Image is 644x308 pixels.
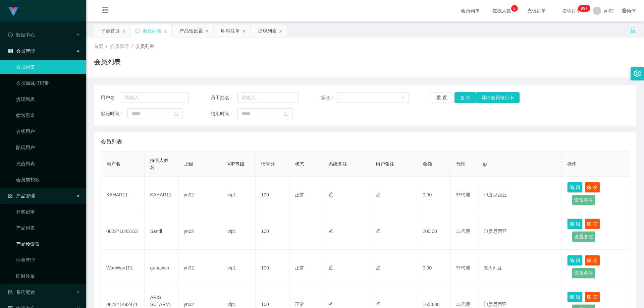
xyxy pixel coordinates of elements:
i: 图标: edit [376,229,380,233]
button: 编 辑 [567,219,583,229]
i: 图标: close [163,29,167,33]
span: 系统备注 [328,161,347,167]
td: Sandi [145,213,178,250]
i: 图标: close [122,29,126,33]
span: 正常 [295,192,304,197]
i: 图标: edit [376,302,380,306]
span: 状态 [295,161,304,167]
sup: 8 [511,5,518,12]
a: 开奖记录 [16,205,80,219]
button: 账 变 [585,292,600,302]
div: 会员列表 [143,24,161,37]
span: 操作 [567,161,577,167]
a: 注单管理 [16,253,80,267]
i: 图标: close [205,29,209,33]
td: 印度尼西亚 [478,213,562,250]
span: 正常 [295,265,304,270]
td: 0.00 [417,250,451,286]
span: ip [483,161,487,167]
span: 用户名 [106,161,120,167]
i: 图标: table [8,49,13,53]
a: 会员加扣款 [16,173,80,186]
a: 即时注单 [16,269,80,283]
i: 图标: edit [376,192,380,197]
span: / [106,44,107,49]
div: 提现列表 [258,24,277,37]
td: yn02 [178,250,222,286]
button: 查 询 [454,92,476,103]
i: 图标: calendar [174,111,178,116]
span: 非代理 [456,265,470,270]
i: 图标: down [401,96,405,100]
h1: 会员列表 [94,57,121,67]
button: 编 辑 [567,182,583,193]
div: 平台首页 [101,24,120,37]
td: yn02 [178,177,222,213]
input: 请输入 [237,92,299,103]
span: 在线人数 [489,8,515,13]
img: logo.9652507e.png [8,7,19,16]
button: 编 辑 [567,292,583,302]
td: vip1 [222,213,256,250]
i: 图标: edit [328,192,333,197]
a: 在线用户 [16,125,80,138]
td: 200.00 [417,213,451,250]
td: 100 [256,177,289,213]
i: 图标: menu-fold [94,0,117,22]
span: 状态： [321,94,337,101]
span: 员工姓名： [211,94,237,101]
i: 图标: edit [328,265,333,270]
td: yn02 [178,213,222,250]
a: 产品预设置 [16,237,80,251]
a: 陪玩用户 [16,141,80,154]
span: 用户名： [101,94,121,101]
a: 赠送彩金 [16,109,80,122]
span: 非代理 [456,192,470,197]
span: / [131,44,133,49]
span: 代理 [456,161,466,167]
span: 持卡人姓名 [150,158,169,170]
td: KAHAR11 [145,177,178,213]
button: 设置备注 [572,268,595,279]
i: 图标: setting [634,70,641,77]
td: WanWan101 [101,250,145,286]
a: 会员加减打码量 [16,76,80,90]
span: 非代理 [456,302,470,307]
button: 导出会员银行卡 [476,92,520,103]
i: 图标: close [242,29,246,33]
span: VIP等级 [227,161,245,167]
td: 100 [256,213,289,250]
button: 账 变 [585,255,600,266]
i: 图标: sync [135,28,140,33]
button: 账 变 [585,219,600,229]
span: 正常 [295,302,304,307]
span: 金额 [423,161,432,167]
i: 图标: close [279,29,283,33]
td: 印度尼西亚 [478,177,562,213]
button: 设置备注 [572,231,595,242]
td: vip1 [222,250,256,286]
div: 产品预设置 [179,24,203,37]
span: 系统配置 [8,290,35,295]
a: 产品列表 [16,221,80,235]
i: 图标: check-circle-o [8,33,13,37]
a: 会员列表 [16,60,80,74]
sup: 291 [578,5,590,12]
button: 重 置 [431,92,452,103]
a: 充值列表 [16,157,80,170]
td: 082271045163 [101,213,145,250]
span: 信誉分 [261,161,275,167]
td: 澳大利亚 [478,250,562,286]
span: 非代理 [456,229,470,234]
span: 用户备注 [376,161,394,167]
td: KAHAR11 [101,177,145,213]
span: 提现订单 [559,8,584,13]
button: 编 辑 [567,255,583,266]
span: 会员列表 [136,44,154,49]
i: 图标: calendar [284,111,288,116]
i: 图标: edit [328,229,333,233]
div: 即时注单 [221,24,240,37]
button: 设置备注 [572,195,595,205]
i: 图标: form [8,290,13,295]
i: 图标: edit [376,265,380,270]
